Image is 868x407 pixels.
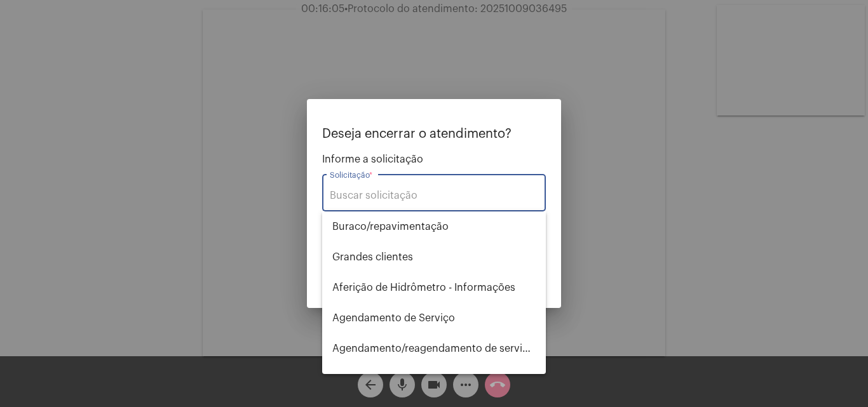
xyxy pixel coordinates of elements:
span: Informe a solicitação [322,154,546,165]
span: ⁠Buraco/repavimentação [332,211,536,242]
p: Deseja encerrar o atendimento? [322,127,546,141]
span: Alterar nome do usuário na fatura [332,364,536,394]
input: Buscar solicitação [330,190,538,201]
span: Agendamento/reagendamento de serviços - informações [332,333,536,364]
span: ⁠Grandes clientes [332,242,536,272]
span: Aferição de Hidrômetro - Informações [332,272,536,303]
span: Agendamento de Serviço [332,303,536,333]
